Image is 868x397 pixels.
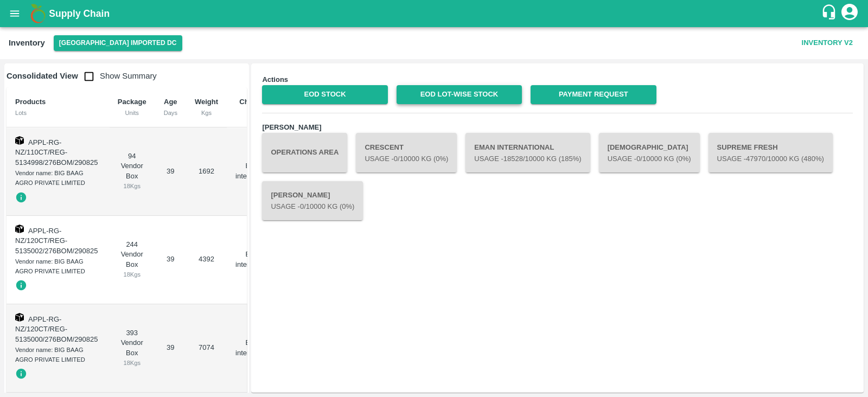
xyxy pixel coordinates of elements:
span: 4392 [199,255,214,263]
button: open drawer [2,1,27,26]
b: Supply Chain [49,8,110,19]
span: 1692 [199,167,214,175]
button: CrescentUsage -0/10000 Kg (0%) [356,133,457,172]
a: EOD Stock [262,85,387,104]
td: 39 [155,216,186,304]
p: Eman international [235,249,274,270]
span: APPL-RG-NZ/110CT/REG-5134998/276BOM/290825 [15,138,98,167]
div: Vendor name: BIG BAAG AGRO PRIVATE LIMITED [15,345,100,365]
b: Consolidated View [7,72,78,80]
div: account of current user [840,2,859,25]
p: Usage - 0 /10000 Kg (0%) [365,154,448,164]
td: 39 [155,304,186,393]
span: APPL-RG-NZ/120CT/REG-5135000/276BOM/290825 [15,315,98,343]
p: Usage - 47970 /10000 Kg (480%) [717,154,824,164]
div: 18 Kgs [118,358,146,368]
span: APPL-RG-NZ/120CT/REG-5135002/276BOM/290825 [15,227,98,255]
b: Inventory [9,39,45,47]
button: [PERSON_NAME]Usage -0/10000 Kg (0%) [262,181,363,220]
div: Kgs [195,108,218,118]
div: 244 Vendor Box [118,240,146,280]
a: Payment Request [531,85,656,104]
img: logo [27,3,49,24]
button: Operations Area [262,133,347,172]
button: [DEMOGRAPHIC_DATA]Usage -0/10000 Kg (0%) [599,133,700,172]
p: Eman international [235,161,274,181]
div: 18 Kgs [118,270,146,279]
p: Usage - 0 /10000 Kg (0%) [271,202,354,212]
b: Products [15,98,46,106]
span: Show Summary [78,72,157,80]
div: 94 Vendor Box [118,151,146,191]
div: Date [235,108,274,118]
p: Usage - 0 /10000 Kg (0%) [608,154,691,164]
button: Supreme FreshUsage -47970/10000 Kg (480%) [709,133,833,172]
div: 18 Kgs [118,181,146,191]
div: Units [118,108,146,118]
img: box [15,225,24,233]
div: customer-support [821,4,840,23]
a: EOD Lot-wise Stock [397,85,522,104]
b: Chamber [239,98,270,106]
b: Package [118,98,146,106]
a: Supply Chain [49,6,821,21]
b: Age [164,98,177,106]
div: Vendor name: BIG BAAG AGRO PRIVATE LIMITED [15,257,100,277]
button: Inventory V2 [797,34,857,53]
b: Weight [195,98,218,106]
b: Actions [262,75,288,84]
span: 7074 [199,343,214,351]
div: 393 Vendor Box [118,328,146,368]
img: box [15,313,24,322]
button: Eman internationalUsage -18528/10000 Kg (185%) [465,133,590,172]
div: Days [164,108,177,118]
p: Usage - 18528 /10000 Kg (185%) [474,154,581,164]
td: 39 [155,127,186,216]
button: Select DC [54,35,182,51]
img: box [15,136,24,145]
div: Lots [15,108,100,118]
div: Vendor name: BIG BAAG AGRO PRIVATE LIMITED [15,168,100,188]
b: [PERSON_NAME] [262,123,321,131]
p: Eman international [235,338,274,358]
